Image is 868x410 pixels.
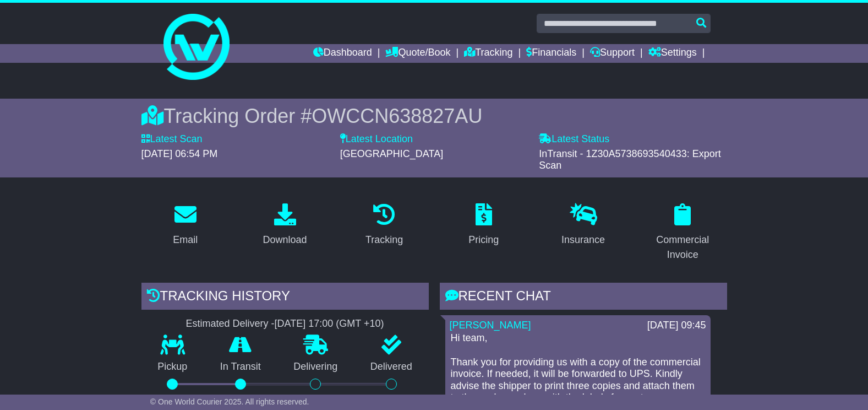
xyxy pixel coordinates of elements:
[141,133,203,145] label: Latest Scan
[554,199,612,251] a: Insurance
[141,318,429,330] div: Estimated Delivery -
[646,233,720,262] div: Commercial Invoice
[313,44,372,63] a: Dashboard
[340,133,413,145] label: Latest Location
[166,199,205,251] a: Email
[263,233,307,247] div: Download
[255,199,314,251] a: Download
[354,361,429,373] p: Delivered
[141,148,218,159] span: [DATE] 06:54 PM
[173,233,198,247] div: Email
[141,104,727,128] div: Tracking Order #
[647,320,706,332] div: [DATE] 09:45
[539,148,721,171] span: InTransit - 1Z30A5738693540433: Export Scan
[340,148,443,159] span: [GEOGRAPHIC_DATA]
[539,133,609,145] label: Latest Status
[561,233,605,247] div: Insurance
[590,44,635,63] a: Support
[638,199,727,266] a: Commercial Invoice
[141,361,204,373] p: Pickup
[385,44,450,63] a: Quote/Book
[275,318,384,330] div: [DATE] 17:00 (GMT +10)
[277,361,354,373] p: Delivering
[526,44,576,63] a: Financials
[468,233,499,247] div: Pricing
[365,233,403,247] div: Tracking
[464,44,512,63] a: Tracking
[461,199,506,251] a: Pricing
[648,44,697,63] a: Settings
[312,105,482,127] span: OWCCN638827AU
[150,397,309,406] span: © One World Courier 2025. All rights reserved.
[141,283,429,312] div: Tracking history
[450,320,531,331] a: [PERSON_NAME]
[204,361,277,373] p: In Transit
[358,199,410,251] a: Tracking
[440,283,727,312] div: RECENT CHAT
